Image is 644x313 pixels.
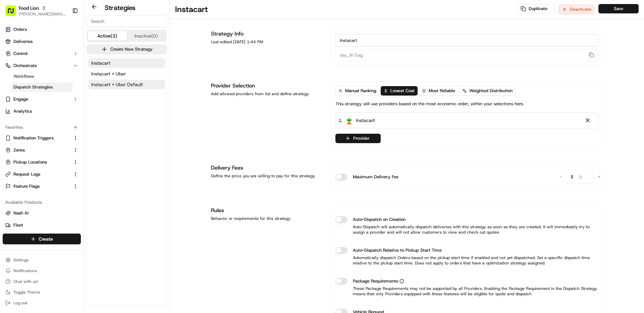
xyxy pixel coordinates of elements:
h1: Instacart [175,4,208,15]
div: Favorites [3,122,81,133]
div: 📗 [7,150,12,156]
div: Last edited [DATE] 1:44 PM [211,39,323,45]
button: Request Logs [3,169,81,180]
span: Chat with us! [13,279,38,284]
a: 💻API Documentation [54,147,110,159]
p: This strategy will use providers based on the most economic order, within your selections here. [335,101,524,107]
button: Duplicate [518,4,550,13]
span: Log out [13,300,27,306]
img: Nash [7,7,20,20]
span: Instacart [356,117,375,124]
span: Fleet [13,222,23,228]
button: Manual Ranking [335,86,379,96]
span: [DATE] [59,104,73,109]
span: Pylon [67,166,81,171]
span: Instacart [91,60,110,66]
span: API Documentation [63,150,108,156]
button: Control [3,48,81,59]
span: Create [39,236,53,242]
label: Auto-Dispatch Relative to Pickup Start Time [353,247,442,254]
button: Chat with us! [3,277,81,286]
span: Instacart + Uber [91,70,126,77]
button: Save [598,4,639,13]
button: Instacart [88,58,165,68]
a: Workflows [11,72,73,81]
input: Got a question? Start typing here... [17,43,121,50]
span: Settings [13,257,29,263]
button: Toggle Theme [3,288,81,297]
button: Zones [3,145,81,155]
a: Notification Triggers [5,135,70,141]
button: Nash AI [3,208,81,218]
a: Orders [3,24,81,35]
span: Dispatch Strategies [13,84,53,90]
button: Notifications [3,266,81,275]
span: Engage [13,96,28,102]
label: Maximum Delivery Fee [353,174,398,180]
button: [PERSON_NAME][EMAIL_ADDRESS][DOMAIN_NAME] [19,11,67,17]
button: Fleet [3,220,81,231]
h1: Rules [211,206,323,214]
button: Feature Flags [3,181,81,192]
button: Engage [3,94,81,105]
span: Manual Ranking [345,88,376,94]
button: Inactive (0) [127,31,166,41]
span: Notification Triggers [13,135,54,141]
p: Automatically dispatch Orders based on the pickup start time if enabled and not yet dispatched. S... [335,255,598,266]
span: Workflows [13,73,34,79]
div: Start new chat [30,64,110,71]
span: Orchestrate [13,63,37,69]
img: Tiffany Volk [7,98,17,108]
a: Nash AI [5,210,78,216]
div: Add allowed providers from list and define strategy [211,91,323,97]
a: Feature Flags [5,183,70,189]
button: Create [3,234,81,244]
button: Instacart + Uber [88,69,165,78]
span: Pickup Locations [13,159,47,165]
span: Analytics [13,108,32,114]
span: Zones [13,147,25,153]
a: Zones [5,147,70,153]
button: Food Lion[PERSON_NAME][EMAIL_ADDRESS][DOMAIN_NAME] [3,3,69,19]
p: These Package Requirements may not be supported by all Providers. Enabling the Package Requiremen... [335,286,598,297]
a: Deliveries [3,36,81,47]
span: [PERSON_NAME] [21,104,54,109]
a: Dispatch Strategies [11,82,73,92]
div: Available Products [3,197,81,208]
img: 1736555255976-a54dd68f-1ca7-489b-9aae-adbdc363a1c4 [7,64,19,76]
span: $ [568,171,576,185]
h1: Strategy Info [211,30,323,38]
label: Auto-Dispatch on Creation [353,216,406,223]
span: Knowledge Base [13,150,51,156]
button: Create New Strategy [87,45,167,54]
h1: Delivery Fees [211,164,323,172]
span: Lowest Cost [390,88,415,94]
a: 📗Knowledge Base [4,147,54,159]
div: We're available if you need us! [30,71,92,76]
button: Orchestrate [3,60,81,71]
p: Welcome 👋 [7,27,122,38]
img: profile_instacart_ahold_partner.png [345,116,353,124]
button: See all [104,86,122,94]
span: • [56,122,58,127]
button: Provider [335,134,381,143]
button: Notification Triggers [3,133,81,143]
span: Most Reliable [429,88,455,94]
button: Deactivate [559,5,594,14]
button: Pickup Locations [3,157,81,168]
button: Log out [3,298,81,308]
button: Food Lion [19,5,39,11]
button: Lowest Cost [381,86,418,96]
button: Active (3) [88,31,127,41]
div: Behavior or requirements for this strategy [211,216,323,221]
span: [PERSON_NAME] [21,122,54,127]
span: Request Logs [13,171,40,177]
div: 1 . [338,117,375,124]
span: Orders [13,26,27,33]
button: Instacart + Uber Default [88,80,165,89]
